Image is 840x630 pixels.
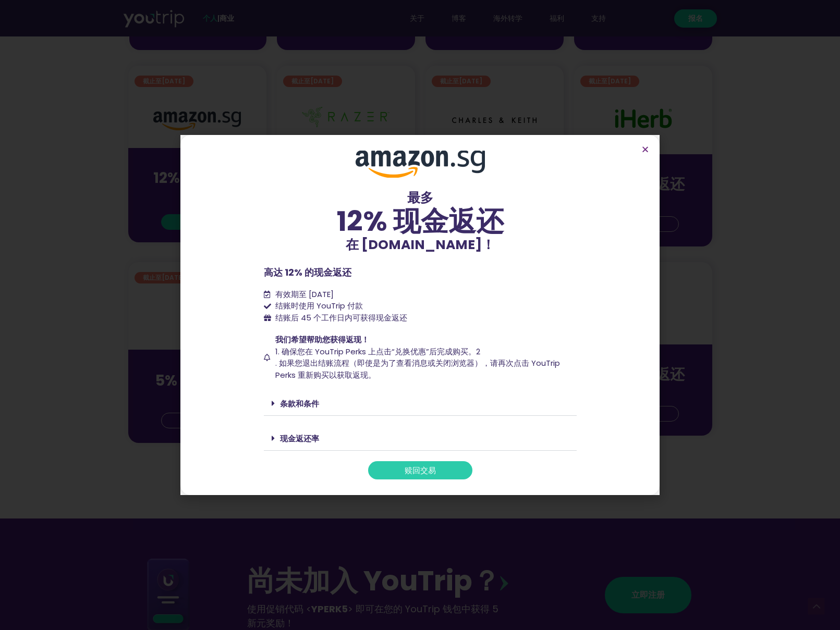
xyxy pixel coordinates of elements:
font: 在 [DOMAIN_NAME]！ [346,236,495,254]
div: 现金返还率 [264,426,577,451]
a: 关闭 [641,145,649,153]
font: 1. 确保您在 YouTrip Perks 上点击“兑换优惠”后完成购买。2 [275,346,480,357]
font: 最多 [407,189,433,207]
font: 赎回交易 [405,465,436,475]
font: 高达 12% 的现金返还 [264,266,351,279]
font: 我们希望帮助您获得返现！ [275,334,369,345]
font: 现金返还率 [280,433,319,444]
a: 赎回交易 [368,461,472,479]
font: 条款和条件 [280,398,319,409]
font: . 如果您退出结账流程（即使是为了查看消息或关闭浏览器），请再次点击 YouTrip Perks 重新购买以获取返现。 [275,357,560,380]
div: 条款和条件 [264,391,577,416]
font: 结账时使用 YouTrip 付款 [275,300,363,311]
font: 结账后 45 个工作日内可获得现金返还 [275,312,407,323]
font: 12% 现金返还 [337,202,504,241]
font: 有效期至 [DATE] [275,289,334,300]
